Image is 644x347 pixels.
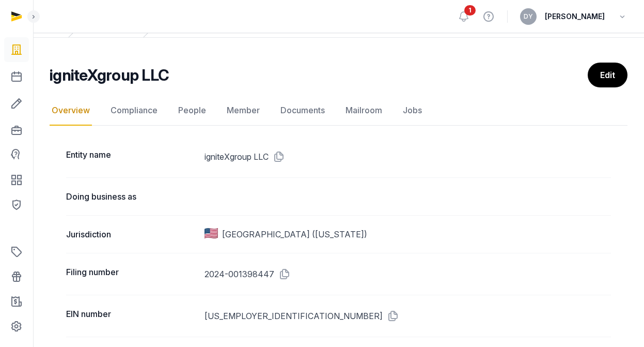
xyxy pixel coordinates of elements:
dt: Doing business as [66,190,196,203]
iframe: Chat Widget [458,227,644,347]
span: [PERSON_NAME] [545,10,605,23]
a: Documents [278,96,327,126]
dt: Filing number [66,266,196,282]
span: DY [524,13,533,20]
a: Edit [588,63,627,87]
h2: igniteXgroup LLC [50,66,169,84]
dt: Jurisdiction [66,228,196,240]
button: DY [520,8,537,25]
dd: igniteXgroup LLC [205,148,611,165]
span: [GEOGRAPHIC_DATA] ([US_STATE]) [222,228,367,240]
dt: EIN number [66,308,196,324]
dt: Entity name [66,148,196,165]
a: Jobs [401,96,424,126]
a: Compliance [108,96,160,126]
span: 1 [464,5,476,16]
a: People [176,96,208,126]
a: Member [225,96,262,126]
nav: Tabs [50,96,627,126]
dd: [US_EMPLOYER_IDENTIFICATION_NUMBER] [205,308,611,324]
a: Mailroom [343,96,384,126]
a: Overview [50,96,92,126]
dd: 2024-001398447 [205,266,611,282]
